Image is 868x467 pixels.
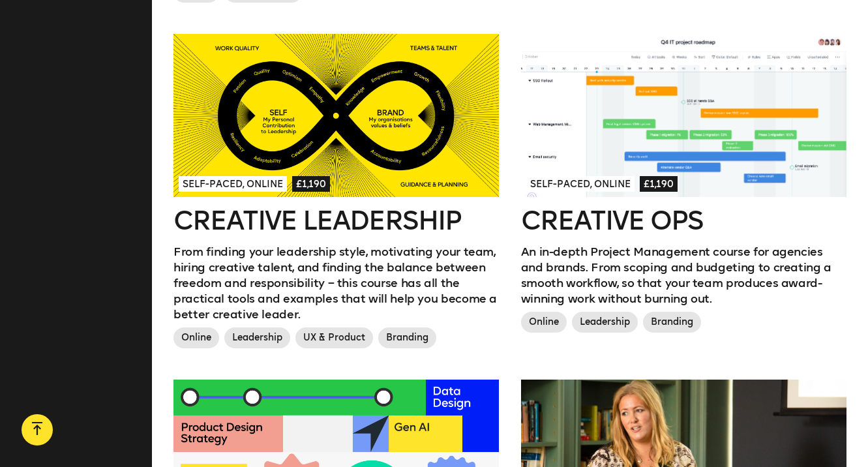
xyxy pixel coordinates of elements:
[572,312,638,333] span: Leadership
[173,207,499,233] h2: Creative Leadership
[643,312,701,333] span: Branding
[521,312,567,333] span: Online
[521,244,846,307] p: An in-depth Project Management course for agencies and brands. From scoping and budgeting to crea...
[179,176,287,192] span: Self-paced, Online
[224,327,290,348] span: Leadership
[521,34,846,338] a: Self-paced, Online£1,190Creative OpsAn in-depth Project Management course for agencies and brands...
[378,327,436,348] span: Branding
[292,176,330,192] span: £1,190
[295,327,373,348] span: UX & Product
[173,34,499,354] a: Self-paced, Online£1,190Creative LeadershipFrom finding your leadership style, motivating your te...
[173,244,499,322] p: From finding your leadership style, motivating your team, hiring creative talent, and finding the...
[526,176,635,192] span: Self-paced, Online
[521,207,846,233] h2: Creative Ops
[173,327,219,348] span: Online
[640,176,678,192] span: £1,190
